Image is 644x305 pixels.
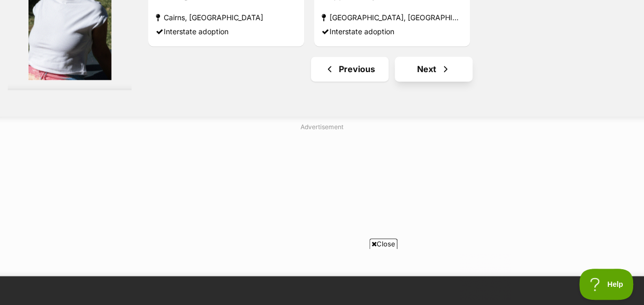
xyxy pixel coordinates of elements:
span: Close [369,239,397,249]
nav: Pagination [147,57,636,81]
strong: [GEOGRAPHIC_DATA], [GEOGRAPHIC_DATA] [322,10,462,24]
iframe: Advertisement [71,136,574,266]
a: Next page [395,57,473,81]
div: Interstate adoption [322,24,462,38]
iframe: Advertisement [134,253,511,300]
img: adchoices.png [76,1,82,7]
a: Previous page [311,57,389,81]
div: Interstate adoption [156,24,296,38]
img: adchoices.png [370,1,376,7]
strong: Cairns, [GEOGRAPHIC_DATA] [156,10,296,24]
iframe: Help Scout Beacon - Open [579,269,634,300]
